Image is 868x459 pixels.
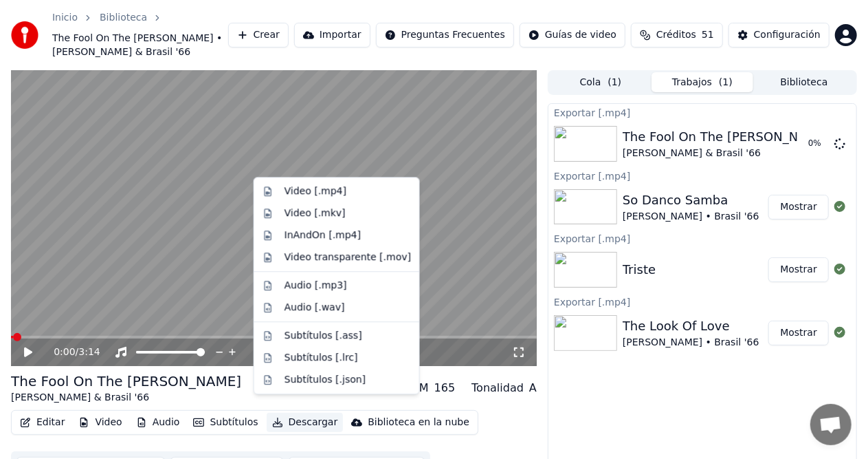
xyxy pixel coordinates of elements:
div: [PERSON_NAME] • Brasil '66 [623,210,759,224]
div: 0 % [808,138,829,149]
button: Mostrar [768,321,829,345]
div: 165 [434,380,456,396]
div: Video [.mp4] [285,184,346,198]
div: Audio [.wav] [285,301,345,314]
div: [PERSON_NAME] & Brasil '66 [11,391,241,405]
span: Créditos [656,28,696,42]
div: The Look Of Love [623,317,759,336]
div: Triste [623,260,656,279]
button: Créditos51 [631,23,723,47]
nav: breadcrumb [52,11,228,59]
div: Exportar [.mp4] [548,167,856,184]
img: youka [11,21,38,49]
button: Descargar [267,413,344,432]
button: Subtítulos [188,413,263,432]
div: Biblioteca en la nube [368,416,469,429]
div: The Fool On The [PERSON_NAME] [623,127,830,147]
span: ( 1 ) [719,76,733,89]
span: 0:00 [54,345,75,359]
button: Cola [550,72,652,92]
div: Exportar [.mp4] [548,293,856,310]
div: [PERSON_NAME] • Brasil '66 [623,336,759,350]
button: Guías de video [520,23,625,47]
div: Audio [.mp3] [285,279,347,292]
div: Video [.mkv] [285,206,346,220]
button: Configuración [728,23,830,47]
div: Tonalidad [471,380,524,396]
div: So Danco Samba [623,191,759,210]
button: Trabajos [652,72,753,92]
button: Crear [228,23,289,47]
a: Biblioteca [100,11,147,25]
div: Subtítulos [.json] [285,373,366,387]
div: Subtítulos [.lrc] [285,351,358,365]
span: 51 [702,28,714,42]
span: 3:14 [78,345,100,359]
a: Inicio [52,11,78,25]
div: Subtítulos [.ass] [285,329,362,343]
div: [PERSON_NAME] & Brasil '66 [623,147,830,160]
div: / [54,345,87,359]
span: ( 1 ) [608,76,621,89]
button: Video [73,413,127,432]
div: Configuración [754,28,821,42]
div: Exportar [.mp4] [548,230,856,246]
div: Exportar [.mp4] [548,104,856,120]
span: The Fool On The [PERSON_NAME] • [PERSON_NAME] & Brasil '66 [52,32,228,59]
button: Preguntas Frecuentes [376,23,514,47]
button: Importar [294,23,370,47]
button: Mostrar [768,195,829,220]
button: Mostrar [768,257,829,282]
div: Video transparente [.mov] [285,250,411,264]
div: InAndOn [.mp4] [285,228,361,242]
button: Editar [14,413,70,432]
a: Open chat [810,404,852,445]
div: The Fool On The [PERSON_NAME] [11,372,241,391]
div: A [529,380,537,396]
button: Audio [131,413,186,432]
button: Biblioteca [753,72,855,92]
